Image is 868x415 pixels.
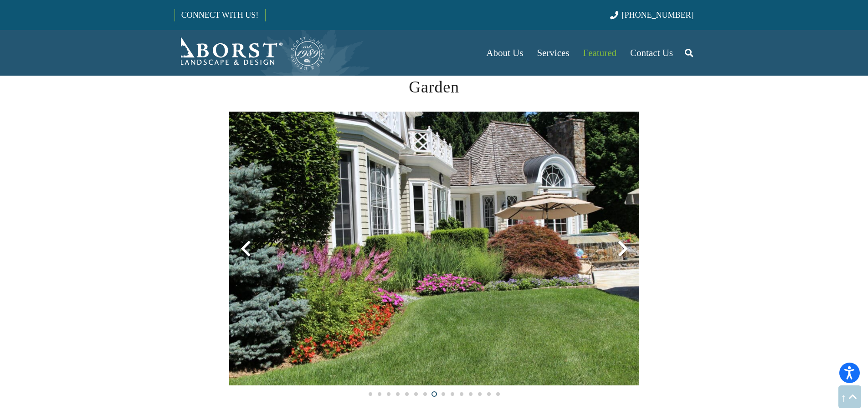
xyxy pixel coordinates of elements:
[583,47,616,58] span: Featured
[610,10,693,20] a: [PHONE_NUMBER]
[175,4,265,26] a: CONNECT WITH US!
[530,30,576,76] a: Services
[623,30,680,76] a: Contact Us
[838,385,861,408] a: Back to top
[486,47,523,58] span: About Us
[576,30,623,76] a: Featured
[680,41,698,64] a: Search
[630,47,673,58] span: Contact Us
[622,10,694,20] span: [PHONE_NUMBER]
[229,75,639,99] h2: Garden
[175,35,326,71] a: Borst-Logo
[537,47,569,58] span: Services
[479,30,530,76] a: About Us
